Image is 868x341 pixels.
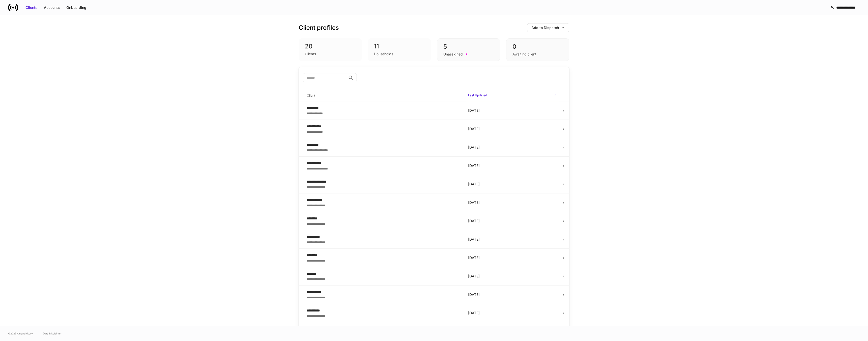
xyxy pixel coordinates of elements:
[437,38,500,61] div: 5Unassigned
[468,237,557,242] p: [DATE]
[443,52,463,57] div: Unassigned
[41,4,63,12] button: Accounts
[43,331,62,335] a: Data Disclaimer
[299,24,339,32] h3: Client profiles
[468,145,557,150] p: [DATE]
[468,200,557,205] p: [DATE]
[66,5,86,10] div: Onboarding
[512,52,536,57] div: Awaiting client
[443,43,494,51] div: 5
[468,292,557,297] p: [DATE]
[307,93,315,98] h6: Client
[468,93,487,98] h6: Last Updated
[506,38,569,61] div: 0Awaiting client
[374,51,393,56] div: Households
[25,5,37,10] div: Clients
[468,218,557,223] p: [DATE]
[468,182,557,187] p: [DATE]
[8,331,33,335] span: © 2025 OneAdvisory
[305,42,356,50] div: 20
[22,4,41,12] button: Clients
[531,25,559,30] div: Add to Dispatch
[468,310,557,316] p: [DATE]
[468,255,557,260] p: [DATE]
[468,108,557,113] p: [DATE]
[468,126,557,131] p: [DATE]
[468,163,557,168] p: [DATE]
[374,42,425,50] div: 11
[305,51,316,56] div: Clients
[512,43,563,51] div: 0
[305,91,462,101] span: Client
[468,274,557,279] p: [DATE]
[527,23,569,32] button: Add to Dispatch
[466,90,559,101] span: Last Updated
[63,4,90,12] button: Onboarding
[44,5,60,10] div: Accounts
